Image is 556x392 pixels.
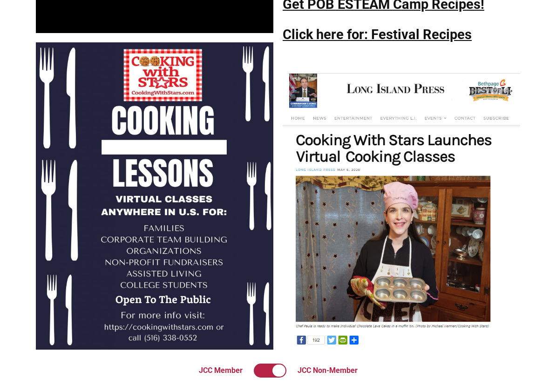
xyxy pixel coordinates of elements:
label: JCC Member [199,364,243,377]
a: Click here for: Festival Recipes [283,27,472,42]
label: JCC Non-Member [298,364,358,377]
